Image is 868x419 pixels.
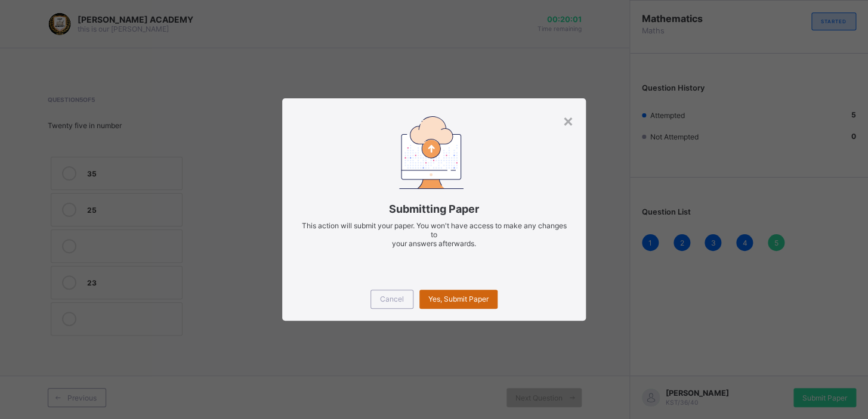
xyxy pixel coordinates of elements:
[302,221,567,248] span: This action will submit your paper. You won't have access to make any changes to your answers aft...
[563,110,574,131] div: ×
[380,294,404,303] span: Cancel
[428,294,489,303] span: Yes, Submit Paper
[300,203,568,215] span: Submitting Paper
[399,116,464,188] img: submitting-paper.7509aad6ec86be490e328e6d2a33d40a.svg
